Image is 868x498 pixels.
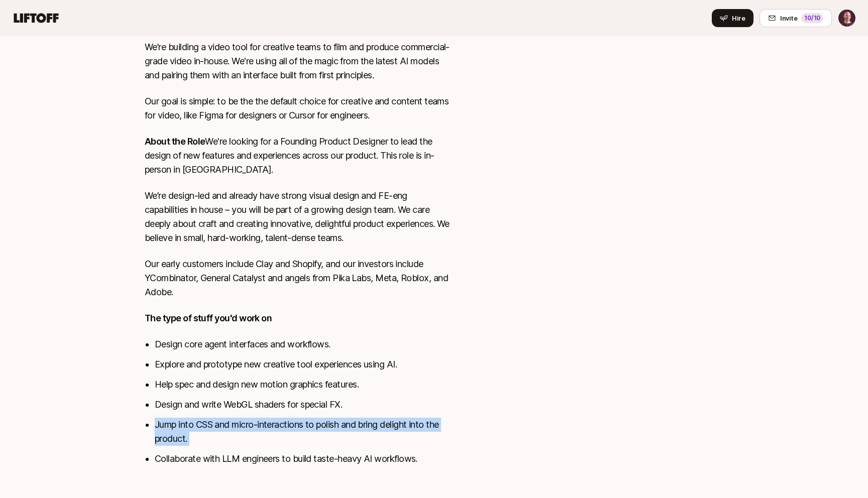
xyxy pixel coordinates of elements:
button: Hire [712,9,753,27]
div: 10 /10 [801,13,823,23]
p: We're looking for a Founding Product Designer to lead the design of new features and experiences ... [145,135,450,177]
button: Invite10/10 [759,9,832,27]
button: Chase Morrison [838,9,856,27]
p: Our goal is simple: to be the the default choice for creative and content teams for video, like F... [145,94,450,122]
span: Hire [732,13,745,23]
span: Invite [780,13,797,23]
p: Our early customers include Clay and Shopify, and our investors include YCombinator, General Cata... [145,257,450,299]
img: Chase Morrison [838,10,855,27]
li: Help spec and design new motion graphics features. [155,378,450,392]
li: Design and write WebGL shaders for special FX. [155,398,450,412]
strong: About the Role [145,136,205,147]
li: Design core agent interfaces and workflows. [155,337,450,351]
li: Jump into CSS and micro-interactions to polish and bring delight into the product. [155,418,450,446]
strong: The type of stuff you'd work on [145,313,272,323]
li: Collaborate with LLM engineers to build taste-heavy AI workflows. [155,452,450,466]
p: We’re building a video tool for creative teams to film and produce commercial-grade video in-hous... [145,40,450,82]
p: We’re design-led and already have strong visual design and FE-eng capabilities in house – you wil... [145,189,450,245]
li: Explore and prototype new creative tool experiences using AI. [155,357,450,371]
